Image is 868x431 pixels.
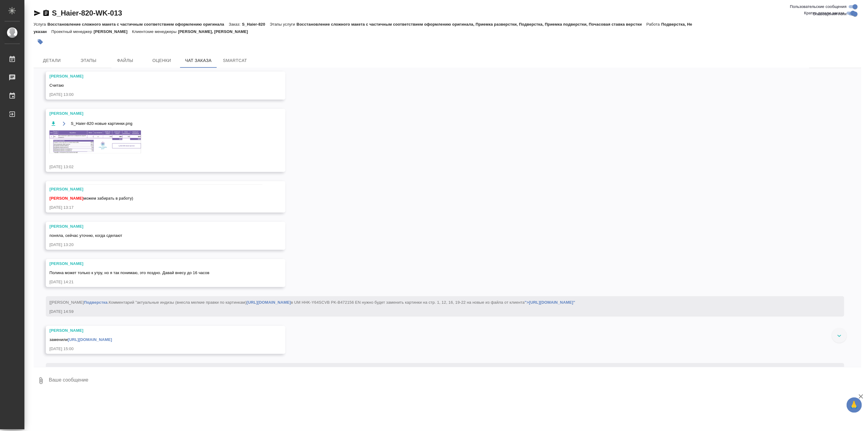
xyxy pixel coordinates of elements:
[49,164,264,170] div: [DATE] 13:02
[49,120,57,127] button: Скачать
[84,300,107,305] a: Подверстка
[34,35,47,49] button: Добавить тэг
[68,337,112,342] a: [URL][DOMAIN_NAME]
[646,22,661,27] p: Работа
[49,196,83,201] span: [PERSON_NAME]
[184,57,213,64] span: Чат заказа
[247,300,291,305] a: [URL][DOMAIN_NAME]
[49,261,264,267] div: [PERSON_NAME]
[42,9,50,17] button: Скопировать ссылку
[49,223,264,230] div: [PERSON_NAME]
[52,9,122,17] a: S_Haier-820-WK-013
[34,9,41,17] button: Скопировать ссылку для ЯМессенджера
[49,346,264,352] div: [DATE] 15:00
[229,22,242,27] p: Заказ:
[49,83,64,88] span: Считаю
[49,110,264,117] div: [PERSON_NAME]
[49,73,264,79] div: [PERSON_NAME]
[49,130,141,153] img: S_Haier-820 новые картинки.png
[849,399,859,411] span: 🙏
[813,11,847,17] span: Оповещения-логи
[297,22,646,27] p: Восстановление сложного макета с частичным соответствием оформлению оригинала, Приемка разверстки...
[60,120,68,127] button: Открыть на драйве
[51,29,93,34] p: Проектный менеджер
[34,22,47,27] p: Услуга
[242,22,270,27] p: S_Haier-820
[49,270,209,275] span: Полина может только к утру, но я так понимаю, это поздно. Давай внесу до 16 часов
[178,29,252,34] p: [PERSON_NAME], [PERSON_NAME]
[49,186,264,192] div: [PERSON_NAME]
[37,57,67,64] span: Детали
[847,397,862,413] button: 🙏
[110,57,140,64] span: Файлы
[49,92,264,98] div: [DATE] 13:00
[47,22,229,27] p: Восстановление сложного макета с частичным соответствием оформлению оригинала
[49,328,264,334] div: [PERSON_NAME]
[132,29,178,34] p: Клиентские менеджеры
[49,337,112,342] span: заменили
[109,300,575,305] span: Комментарий "актуальные индизы (внесла мелкие правки по картинкам) в UM HHK-Y64SCVB PK-B472156 EN...
[525,300,575,305] a: ">[URL][DOMAIN_NAME]"
[270,22,297,27] p: Этапы услуги
[49,196,133,201] span: можем забирать в работу)
[71,121,132,127] span: S_Haier-820 новые картинки.png
[49,242,264,248] div: [DATE] 13:20
[790,4,847,10] span: Пользовательские сообщения
[49,279,264,285] div: [DATE] 14:21
[147,57,176,64] span: Оценки
[74,57,103,64] span: Этапы
[220,57,250,64] span: SmartCat
[49,233,122,238] span: поняла, сейчас уточню, когда сделают
[49,309,823,315] div: [DATE] 14:59
[94,29,132,34] p: [PERSON_NAME]
[49,205,264,211] div: [DATE] 13:17
[49,300,575,305] span: [[PERSON_NAME] .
